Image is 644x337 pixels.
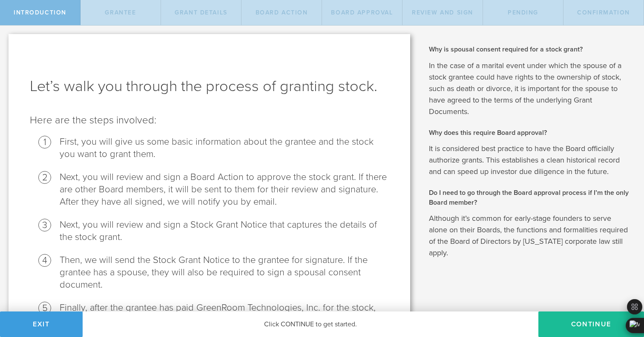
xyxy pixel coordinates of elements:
li: First, you will give us some basic information about the grantee and the stock you want to grant ... [60,136,389,160]
span: Review and Sign [412,9,473,16]
div: Click CONTINUE to get started. [83,311,538,337]
li: Next, you will review and sign a Board Action to approve the stock grant. If there are other Boar... [60,171,389,208]
p: It is considered best practice to have the Board officially authorize grants. This establishes a ... [429,143,631,177]
p: Although it’s common for early-stage founders to serve alone on their Boards, the functions and f... [429,213,631,259]
span: Grantee [105,9,136,16]
h2: Why is spousal consent required for a stock grant? [429,45,631,54]
span: Board Action [256,9,308,16]
h2: Why does this require Board approval? [429,128,631,137]
p: Here are the steps involved: [30,114,389,127]
h2: Do I need to go through the Board approval process if I’m the only Board member? [429,188,631,207]
span: Pending [508,9,538,16]
li: Then, we will send the Stock Grant Notice to the grantee for signature. If the grantee has a spou... [60,254,389,291]
span: Introduction [14,9,66,16]
li: Next, you will review and sign a Stock Grant Notice that captures the details of the stock grant. [60,219,389,243]
span: Board Approval [331,9,393,16]
h1: Let’s walk you through the process of granting stock. [30,76,389,97]
p: In the case of a marital event under which the spouse of a stock grantee could have rights to the... [429,60,631,117]
span: Grant Details [175,9,227,16]
span: Confirmation [577,9,630,16]
button: Continue [538,311,644,337]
